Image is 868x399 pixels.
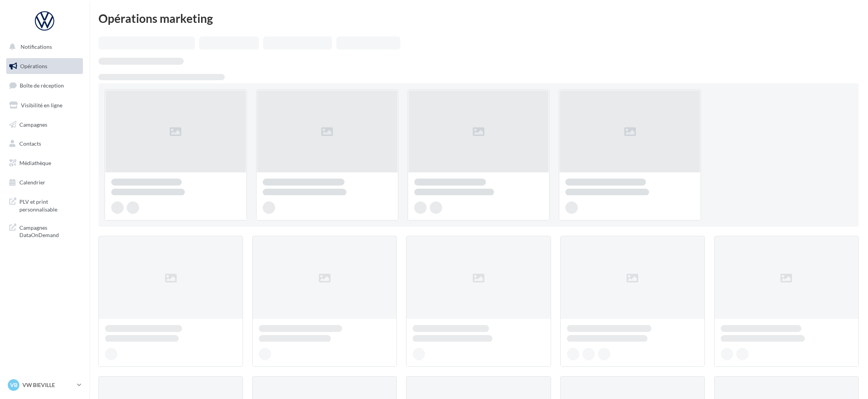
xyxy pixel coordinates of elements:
[19,222,80,239] span: Campagnes DataOnDemand
[5,97,84,114] a: Visibilité en ligne
[98,12,859,24] div: Opérations marketing
[10,381,17,389] span: VB
[5,155,84,171] a: Médiathèque
[5,77,84,94] a: Boîte de réception
[20,63,47,69] span: Opérations
[5,136,84,152] a: Contacts
[19,160,51,166] span: Médiathèque
[6,378,83,392] a: VB VW BIEVILLE
[5,117,84,133] a: Campagnes
[22,381,74,389] p: VW BIEVILLE
[5,174,84,191] a: Calendrier
[19,121,47,127] span: Campagnes
[20,82,64,89] span: Boîte de réception
[5,219,84,242] a: Campagnes DataOnDemand
[21,43,52,50] span: Notifications
[19,196,80,213] span: PLV et print personnalisable
[5,39,81,55] button: Notifications
[5,58,84,74] a: Opérations
[5,193,84,216] a: PLV et print personnalisable
[21,102,62,108] span: Visibilité en ligne
[19,179,45,186] span: Calendrier
[19,140,41,147] span: Contacts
